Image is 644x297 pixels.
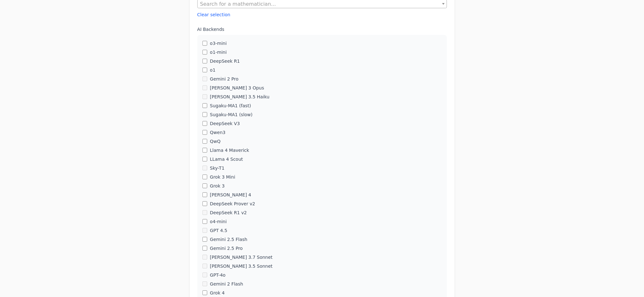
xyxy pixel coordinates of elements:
label: o4-mini [210,218,227,225]
label: [PERSON_NAME] 3.5 Sonnet [210,263,272,269]
label: [PERSON_NAME] 3.5 Haiku [210,94,269,100]
label: Grok 3 Mini [210,174,235,180]
label: LLama 4 Scout [210,156,243,162]
label: GPT 4.5 [210,227,227,234]
button: Clear selection [197,11,230,18]
label: o3-mini [210,40,227,46]
label: Grok 3 [210,183,224,189]
label: Gemini 2.5 Pro [210,245,243,251]
label: [PERSON_NAME] 3.7 Sonnet [210,254,272,260]
label: Llama 4 Maverick [210,147,249,153]
label: DeepSeek R1 [210,58,240,64]
label: Qwen3 [210,129,225,136]
span: Search for a mathematician... [200,1,276,7]
label: DeepSeek Prover v2 [210,201,255,207]
label: Sky-T1 [210,165,224,171]
label: Gemini 2.5 Flash [210,236,247,243]
label: o1 [210,67,215,73]
label: DeepSeek R1 v2 [210,209,247,216]
label: QwQ [210,138,221,145]
label: GPT-4o [210,272,225,278]
label: DeepSeek V3 [210,120,240,127]
label: Sugaku-MA1 (fast) [210,103,251,109]
label: [PERSON_NAME] 3 Opus [210,85,264,91]
label: o1-mini [210,49,227,55]
label: AI Backends [197,26,447,32]
label: Sugaku-MA1 (slow) [210,111,252,118]
label: [PERSON_NAME] 4 [210,192,251,198]
label: Gemini 2 Flash [210,281,243,287]
label: Grok 4 [210,290,224,296]
label: Gemini 2 Pro [210,76,238,82]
